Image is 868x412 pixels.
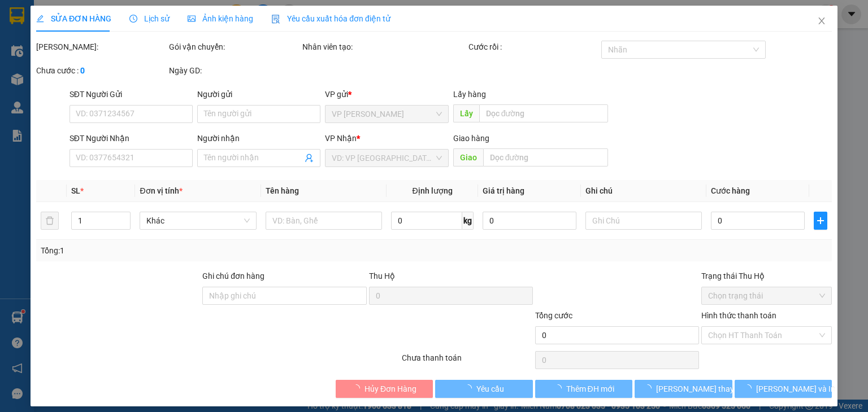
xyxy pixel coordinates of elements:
[80,66,85,75] b: 0
[36,41,167,53] div: [PERSON_NAME]:
[169,41,300,53] div: Gói vận chuyển:
[701,270,832,282] div: Trạng thái Thu Hộ
[453,104,479,122] span: Lấy
[453,134,489,143] span: Giao hàng
[41,244,336,257] div: Tổng: 1
[302,41,466,53] div: Nhân viên tạo:
[70,132,193,144] div: SĐT Người Nhận
[325,134,357,143] span: VP Nhận
[806,6,837,37] button: Close
[535,311,572,320] span: Tổng cước
[483,148,608,166] input: Dọc đường
[352,384,364,392] span: loading
[462,212,474,230] span: kg
[271,14,390,23] span: Yêu cầu xuất hóa đơn điện tử
[129,14,170,23] span: Lịch sử
[364,383,416,395] span: Hủy Đơn Hàng
[169,64,300,77] div: Ngày GD:
[708,287,825,304] span: Chọn trạng thái
[36,15,44,23] span: edit
[271,15,280,24] img: icon
[202,287,366,305] input: Ghi chú đơn hàng
[336,380,433,398] button: Hủy Đơn Hàng
[468,41,599,53] div: Cước rồi :
[585,212,702,230] input: Ghi Chú
[711,186,750,195] span: Cước hàng
[553,384,566,392] span: loading
[756,383,835,395] span: [PERSON_NAME] và In
[197,132,320,144] div: Người nhận
[566,383,614,395] span: Thêm ĐH mới
[36,14,111,23] span: SỬA ĐƠN HÀNG
[453,90,485,99] span: Lấy hàng
[197,88,320,100] div: Người gửi
[146,212,249,229] span: Khác
[644,384,656,392] span: loading
[581,180,706,202] th: Ghi chú
[332,106,441,122] span: VP Phan Rang
[70,88,193,100] div: SĐT Người Gửi
[129,15,137,23] span: clock-circle
[41,212,59,230] button: delete
[435,380,533,398] button: Yêu cầu
[325,88,448,100] div: VP gửi
[735,380,832,398] button: [PERSON_NAME] và In
[635,380,732,398] button: [PERSON_NAME] thay đổi
[483,186,524,195] span: Giá trị hàng
[814,212,827,230] button: plus
[535,380,633,398] button: Thêm ĐH mới
[744,384,756,392] span: loading
[476,383,504,395] span: Yêu cầu
[656,383,747,395] span: [PERSON_NAME] thay đổi
[266,212,382,230] input: VD: Bàn, Ghế
[368,271,394,280] span: Thu Hộ
[401,352,533,371] div: Chưa thanh toán
[71,186,80,195] span: SL
[817,16,826,25] span: close
[266,186,299,195] span: Tên hàng
[412,186,452,195] span: Định lượng
[188,14,253,23] span: Ảnh kiện hàng
[479,104,608,122] input: Dọc đường
[188,15,196,23] span: picture
[305,154,314,163] span: user-add
[701,311,776,320] label: Hình thức thanh toán
[453,148,483,166] span: Giao
[202,271,264,280] label: Ghi chú đơn hàng
[464,384,476,392] span: loading
[36,64,167,77] div: Chưa cước :
[140,186,182,195] span: Đơn vị tính
[814,216,827,225] span: plus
